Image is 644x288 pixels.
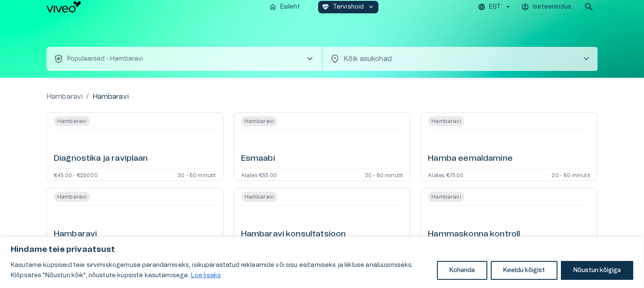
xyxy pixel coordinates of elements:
span: location_on [330,54,340,64]
span: Hambaravi [54,116,90,126]
p: / [86,92,89,102]
span: Hambaravi [241,192,277,202]
p: Tervishoid [333,3,364,12]
p: Esileht [280,3,300,12]
span: home [269,3,277,11]
button: Nõustun kõigiga [561,261,633,280]
p: €45.00 - €250.00 [54,172,98,177]
a: Hambaravi [46,92,83,102]
p: 30 - 60 minutit [365,172,403,177]
span: Hambaravi [428,192,464,202]
p: Alates €55.00 [241,172,277,177]
span: ecg_heart [322,3,329,11]
h6: Hammaskonna kontroll [428,229,520,240]
span: Hambaravi [428,116,464,126]
a: Open service booking details [421,188,598,257]
p: Hambaravi [93,92,129,102]
span: Hambaravi [241,116,277,126]
span: keyboard_arrow_down [367,3,375,11]
p: Alates €75.00 [428,172,463,177]
h6: Hambaravi konsultatsioon [241,229,346,240]
span: health_and_safety [53,54,64,64]
button: health_and_safetyPopulaarsed - Hambaravichevron_right [46,47,322,71]
p: Hindame teie privaatsust [11,245,633,255]
a: Loe lisaks [191,272,222,279]
p: 30 - 60 minutit [551,172,590,177]
p: 30 - 60 minutit [177,172,216,177]
span: chevron_right [305,54,315,64]
button: Keeldu kõigist [491,261,557,280]
p: Populaarsed - Hambaravi [67,55,143,64]
span: chevron_right [581,54,591,64]
a: Open service booking details [46,112,223,181]
button: EST [477,1,513,13]
span: Hambaravi [54,192,90,202]
h6: Esmaabi [241,153,275,165]
a: Navigate to homepage [46,1,262,12]
p: Iseteenindus [533,3,571,12]
p: Kõik asukohad [344,54,567,64]
h6: Diagnostika ja raviplaan [54,153,148,165]
p: EST [489,3,501,12]
button: Kohanda [437,261,487,280]
h6: Hamba eemaldamine [428,153,513,165]
button: ecg_heartTervishoidkeyboard_arrow_down [318,1,379,13]
a: Open service booking details [46,188,223,257]
p: Kasutame küpsiseid teie sirvimiskogemuse parandamiseks, isikupärastatud reklaamide või sisu esita... [11,260,430,281]
button: homeEsileht [266,1,304,13]
a: Open service booking details [234,188,411,257]
span: Help [44,7,57,14]
span: search [584,2,594,12]
a: Open service booking details [234,112,411,181]
h6: Hambaravi [54,229,97,240]
a: Open service booking details [421,112,598,181]
button: Iseteenindus [520,1,573,13]
img: Viveo logo [46,1,81,12]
